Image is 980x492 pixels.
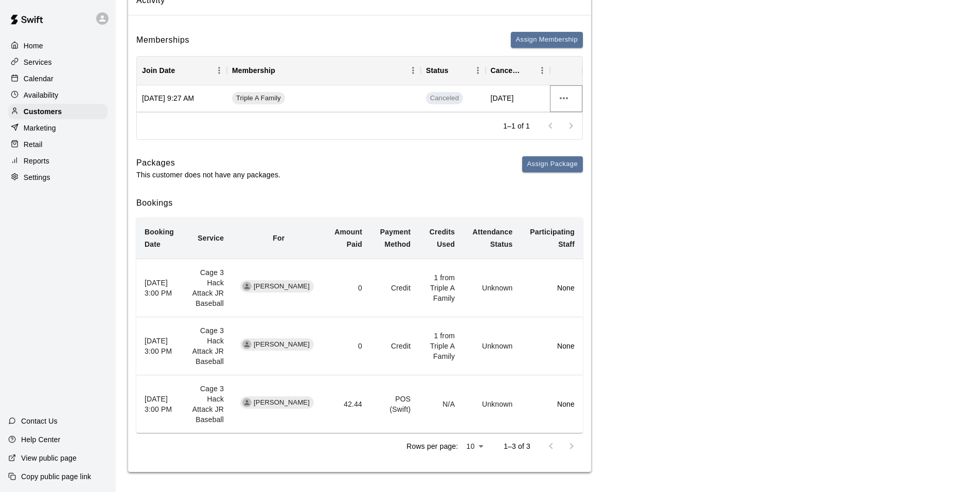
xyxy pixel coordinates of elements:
[136,170,280,180] p: This customer does not have any packages.
[273,234,284,242] b: For
[491,56,521,85] div: Cancel Date
[232,94,285,103] span: Triple A Family
[426,56,449,85] div: Status
[530,228,575,248] b: Participating Staff
[8,71,108,86] a: Calendar
[380,228,411,248] b: Payment Method
[136,156,280,170] h6: Packages
[426,94,463,103] span: Canceled
[473,228,513,248] b: Attendance Status
[136,196,583,210] h6: Bookings
[325,259,370,317] td: 0
[8,137,108,152] a: Retail
[419,375,463,433] td: N/A
[24,57,52,67] p: Services
[24,172,50,183] p: Settings
[183,375,232,433] td: Cage 3 Hack Attack JR Baseball
[491,93,514,103] span: [DATE]
[529,341,575,351] p: None
[370,375,419,433] td: POS (Swift)
[136,375,183,433] th: [DATE] 3:00 PM
[242,398,252,407] div: Andrew Lopez Sr
[145,228,174,248] b: Booking Date
[529,399,575,409] p: None
[250,398,314,408] span: [PERSON_NAME]
[8,104,108,119] a: Customers
[419,317,463,375] td: 1 from Triple A Family
[24,41,43,51] p: Home
[8,170,108,185] a: Settings
[24,156,49,166] p: Reports
[275,63,290,78] button: Sort
[232,56,275,85] div: Membership
[325,317,370,375] td: 0
[21,416,58,426] p: Contact Us
[8,38,108,53] a: Home
[136,317,183,375] th: [DATE] 3:00 PM
[522,156,583,172] button: Assign Package
[8,87,108,103] a: Availability
[462,439,487,454] div: 10
[511,32,583,48] button: Assign Membership
[250,340,314,350] span: [PERSON_NAME]
[463,375,521,433] td: Unknown
[242,340,252,349] div: Andy Lopez Jr
[8,120,108,136] a: Marketing
[463,317,521,375] td: Unknown
[24,106,62,117] p: Customers
[142,56,175,85] div: Join Date
[242,282,252,291] div: Andrew Lopez Sr
[24,74,54,84] p: Calendar
[370,317,419,375] td: Credit
[430,228,455,248] b: Credits Used
[24,123,56,133] p: Marketing
[250,282,314,291] span: [PERSON_NAME]
[406,441,458,451] p: Rows per page:
[198,234,224,242] b: Service
[370,259,419,317] td: Credit
[325,375,370,433] td: 42.44
[419,259,463,317] td: 1 from Triple A Family
[136,259,183,317] th: [DATE] 3:00 PM
[136,217,583,433] table: simple table
[227,56,421,85] div: Membership
[137,56,227,85] div: Join Date
[426,92,463,104] span: Canceled
[183,317,232,375] td: Cage 3 Hack Attack JR Baseball
[405,63,421,78] button: Menu
[529,283,575,293] p: None
[24,139,43,150] p: Retail
[421,56,486,85] div: Status
[232,92,289,104] a: Triple A Family
[21,471,91,482] p: Copy public page link
[334,228,362,248] b: Amount Paid
[534,63,550,78] button: Menu
[504,441,530,451] p: 1–3 of 3
[137,85,227,112] div: [DATE] 9:27 AM
[520,63,534,78] button: Sort
[555,89,573,107] button: more actions
[463,259,521,317] td: Unknown
[8,153,108,169] a: Reports
[175,63,189,78] button: Sort
[183,259,232,317] td: Cage 3 Hack Attack JR Baseball
[21,434,60,445] p: Help Center
[24,90,59,100] p: Availability
[8,54,108,70] a: Services
[136,33,189,47] h6: Memberships
[211,63,227,78] button: Menu
[503,121,530,131] p: 1–1 of 1
[21,453,77,463] p: View public page
[486,56,550,85] div: Cancel Date
[470,63,486,78] button: Menu
[449,63,463,78] button: Sort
